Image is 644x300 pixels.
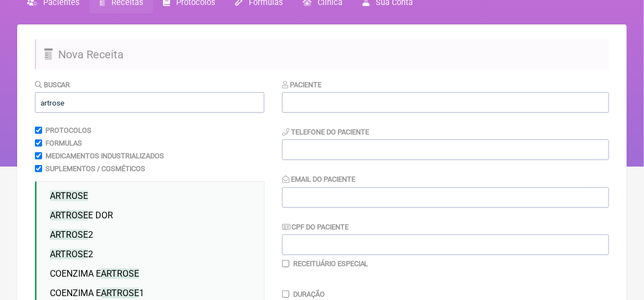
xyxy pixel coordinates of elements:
[101,268,139,279] span: ARTROSE
[282,223,349,231] label: CPF do Paciente
[50,210,88,221] span: ARTROSE
[50,210,113,221] span: E DOR
[35,81,70,89] label: Buscar
[50,191,88,201] span: ARTROSE
[101,288,139,298] span: ARTROSE
[35,92,264,113] input: exemplo: emagrecimento, ansiedade
[282,175,355,183] label: Email do Paciente
[45,139,82,147] label: Formulas
[45,152,164,160] label: Medicamentos Industrializados
[50,288,144,298] span: COENZIMA E 1
[293,290,325,298] label: Duração
[293,259,369,268] label: Receituário Especial
[50,229,93,240] span: 2
[50,229,88,240] span: ARTROSE
[35,39,609,69] h2: Nova Receita
[282,128,369,136] label: Telefone do Paciente
[50,268,139,279] span: COENZIMA E
[50,249,93,259] span: 2
[45,126,91,134] label: Protocolos
[50,249,88,259] span: ARTROSE
[282,81,321,89] label: Paciente
[45,164,145,173] label: Suplementos / Cosméticos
